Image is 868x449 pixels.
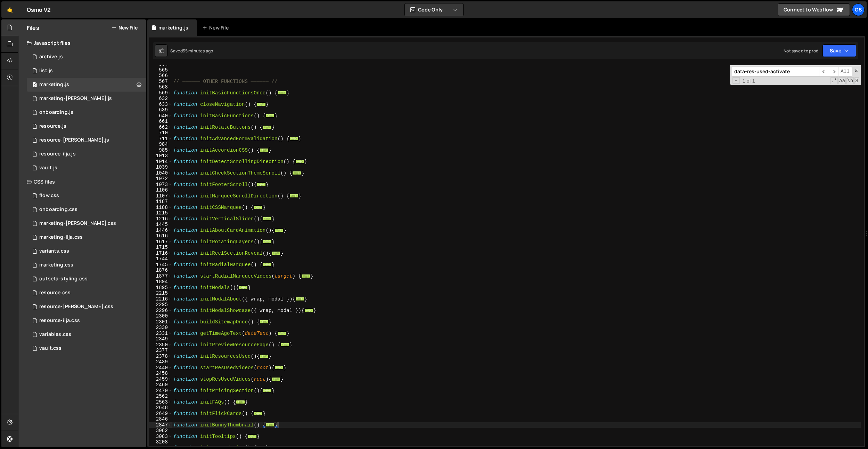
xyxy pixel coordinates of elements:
[149,342,172,348] div: 2350
[183,48,213,54] div: 55 minutes ago
[257,182,266,186] span: ...
[740,78,758,84] span: 1 of 1
[149,130,172,136] div: 710
[27,161,146,175] div: 16596/45133.js
[39,109,73,116] div: onboarding.js
[149,67,172,73] div: 565
[27,133,146,147] div: 16596/46194.js
[149,222,172,228] div: 1445
[149,336,172,342] div: 2349
[149,422,172,428] div: 2847
[149,331,172,337] div: 2331
[27,272,146,286] div: 16596/45156.css
[1,1,18,18] a: 🤙
[819,67,829,77] span: ​
[149,416,172,422] div: 2846
[149,262,172,268] div: 1745
[149,302,172,308] div: 2295
[149,354,172,359] div: 2378
[149,147,172,153] div: 985
[260,320,269,323] span: ...
[275,365,284,369] span: ...
[39,68,53,74] div: list.js
[302,274,311,278] span: ...
[263,239,272,243] span: ...
[149,365,172,371] div: 2440
[39,137,109,143] div: resource-[PERSON_NAME].js
[263,217,272,220] span: ...
[149,216,172,222] div: 1216
[27,189,146,203] div: 16596/47552.css
[149,405,172,411] div: 2648
[149,210,172,216] div: 1215
[289,136,298,140] span: ...
[39,262,73,268] div: marketing.css
[149,170,172,176] div: 1040
[149,176,172,182] div: 1072
[39,151,76,157] div: resource-ilja.js
[149,313,172,319] div: 2300
[149,285,172,291] div: 1895
[39,276,88,282] div: outseta-styling.css
[149,136,172,142] div: 711
[149,376,172,382] div: 2459
[149,228,172,234] div: 1446
[149,153,172,159] div: 1013
[838,77,846,84] span: CaseSensitive Search
[149,439,172,445] div: 3208
[149,434,172,440] div: 3083
[254,205,263,209] span: ...
[27,6,51,14] div: Osmo V2
[732,77,740,84] span: Toggle Replace mode
[304,308,313,312] span: ...
[149,359,172,365] div: 2439
[27,258,146,272] div: 16596/45446.css
[149,119,172,125] div: 661
[852,3,865,16] a: Os
[254,411,263,415] span: ...
[257,102,266,106] span: ...
[263,262,272,266] span: ...
[18,175,146,189] div: CSS files
[248,434,257,438] span: ...
[149,193,172,199] div: 1107
[149,290,172,296] div: 2215
[278,91,287,94] span: ...
[149,388,172,394] div: 2470
[27,64,146,78] div: 16596/45151.js
[27,217,146,230] div: 16596/46284.css
[39,304,113,310] div: resource-[PERSON_NAME].css
[149,199,172,205] div: 1187
[39,206,77,213] div: onboarding.css
[239,285,248,289] span: ...
[732,67,819,77] input: Search for
[39,234,83,240] div: marketing-ilja.css
[27,50,146,64] div: 16596/46210.js
[27,92,146,105] div: 16596/45424.js
[39,345,62,351] div: vault.css
[39,193,59,199] div: flow.css
[39,123,66,129] div: resource.js
[149,371,172,376] div: 2458
[266,423,275,426] span: ...
[263,388,272,392] span: ...
[266,113,275,117] span: ...
[27,78,146,92] div: 16596/45422.js
[272,377,281,381] span: ...
[39,317,80,324] div: resource-ilja.css
[830,77,838,84] span: RegExp Search
[838,67,852,77] span: Alt-Enter
[260,354,269,358] span: ...
[39,95,112,102] div: marketing-[PERSON_NAME].js
[27,341,146,355] div: 16596/45153.css
[149,102,172,108] div: 633
[149,279,172,285] div: 1894
[405,3,463,16] button: Code Only
[39,220,116,227] div: marketing-[PERSON_NAME].css
[854,77,859,84] span: Search In Selection
[149,411,172,417] div: 2649
[149,90,172,96] div: 569
[149,382,172,388] div: 2469
[846,77,854,84] span: Whole Word Search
